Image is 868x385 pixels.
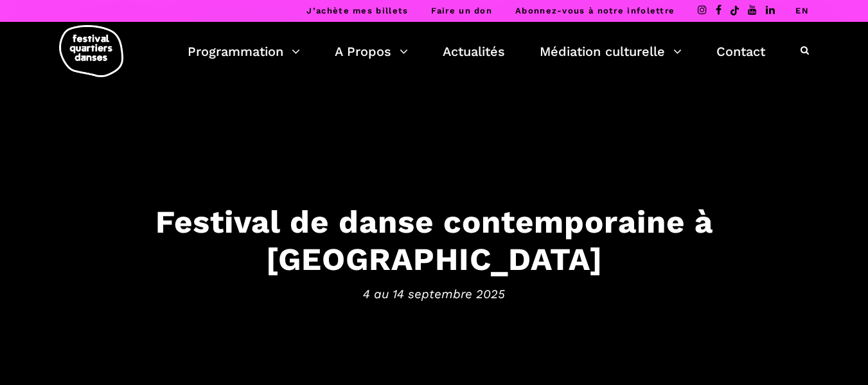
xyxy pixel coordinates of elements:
[335,40,408,62] a: A Propos
[443,40,505,62] a: Actualités
[59,25,123,77] img: logo-fqd-med
[36,202,833,278] h3: Festival de danse contemporaine à [GEOGRAPHIC_DATA]
[515,6,675,15] a: Abonnez-vous à notre infolettre
[716,40,765,62] a: Contact
[36,285,833,304] span: 4 au 14 septembre 2025
[795,6,809,15] a: EN
[188,40,300,62] a: Programmation
[431,6,492,15] a: Faire un don
[540,40,682,62] a: Médiation culturelle
[306,6,408,15] a: J’achète mes billets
